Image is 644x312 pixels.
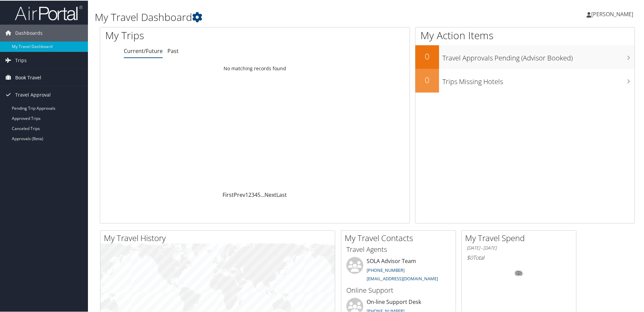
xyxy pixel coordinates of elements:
[276,190,287,198] a: Last
[254,190,257,198] a: 4
[586,3,640,24] a: [PERSON_NAME]
[465,232,576,243] h2: My Travel Spend
[516,271,522,275] tspan: 0%
[345,232,456,243] h2: My Travel Contacts
[167,47,179,54] a: Past
[415,50,439,61] h2: 0
[467,253,473,261] span: $0
[100,62,410,74] td: No matching records found
[264,190,276,198] a: Next
[346,244,451,254] h3: Travel Agents
[245,190,248,198] a: 1
[415,68,635,92] a: 0Trips Missing Hotels
[124,47,163,54] a: Current/Future
[467,253,571,261] h6: Total
[442,49,635,62] h3: Travel Approvals Pending (Advisor Booked)
[591,10,633,17] span: [PERSON_NAME]
[15,24,43,41] span: Dashboards
[234,190,245,198] a: Prev
[15,51,27,68] span: Trips
[15,4,83,20] img: airportal-logo.png
[95,9,458,24] h1: My Travel Dashboard
[104,232,335,243] h2: My Travel History
[415,28,635,42] h1: My Action Items
[15,86,51,103] span: Travel Approval
[415,74,439,85] h2: 0
[223,190,234,198] a: First
[367,266,405,272] a: [PHONE_NUMBER]
[467,244,571,251] h6: [DATE] - [DATE]
[15,69,41,85] span: Book Travel
[257,190,260,198] a: 5
[346,285,451,294] h3: Online Support
[442,73,635,86] h3: Trips Missing Hotels
[367,275,438,281] a: [EMAIL_ADDRESS][DOMAIN_NAME]
[260,190,264,198] span: …
[343,256,454,284] li: SOLA Advisor Team
[251,190,254,198] a: 3
[415,45,635,68] a: 0Travel Approvals Pending (Advisor Booked)
[248,190,251,198] a: 2
[105,28,276,42] h1: My Trips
